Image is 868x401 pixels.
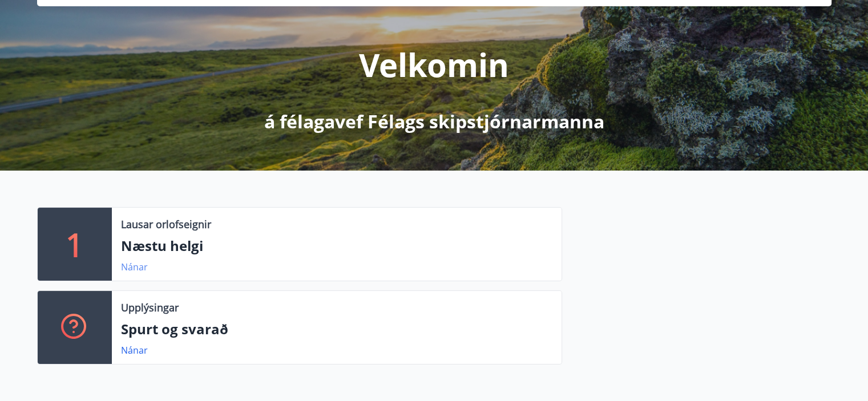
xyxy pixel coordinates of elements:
[121,344,148,357] a: Nánar
[264,109,604,134] p: á félagavef Félags skipstjórnarmanna
[359,43,509,86] p: Velkomin
[121,236,552,256] p: Næstu helgi
[121,217,211,232] p: Lausar orlofseignir
[66,222,84,266] p: 1
[121,319,552,339] p: Spurt og svarað
[121,261,148,273] a: Nánar
[121,300,179,315] p: Upplýsingar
